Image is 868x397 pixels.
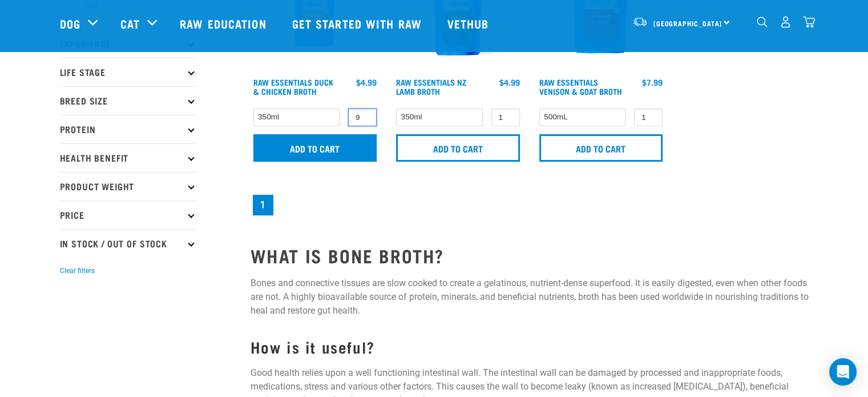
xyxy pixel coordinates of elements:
[168,1,280,46] a: Raw Education
[757,17,768,27] img: home-icon-1@2x.png
[120,15,140,32] a: Cat
[396,80,466,93] a: Raw Essentials NZ Lamb Broth
[253,134,377,162] input: Add to cart
[499,78,520,87] div: $4.99
[780,16,792,28] img: user.png
[60,172,197,200] p: Product Weight
[60,115,197,143] p: Protein
[60,200,197,229] p: Price
[60,58,197,86] p: Life Stage
[348,109,377,126] input: 1
[253,80,333,93] a: Raw Essentials Duck & Chicken Broth
[632,17,648,27] img: van-moving.png
[60,266,95,276] button: Clear filters
[539,80,622,93] a: Raw Essentials Venison & Goat Broth
[829,358,857,386] div: Open Intercom Messenger
[253,195,273,215] a: Page 1
[396,134,520,162] input: Add to cart
[539,134,663,162] input: Add to cart
[803,16,815,28] img: home-icon@2x.png
[634,109,663,126] input: 1
[60,15,80,32] a: Dog
[436,1,503,46] a: Vethub
[251,338,809,356] h3: How is it useful?
[60,143,197,172] p: Health Benefit
[251,245,809,266] h2: WHAT IS BONE BROTH?
[60,229,197,258] p: In Stock / Out Of Stock
[60,86,197,115] p: Breed Size
[642,78,663,87] div: $7.99
[491,109,520,126] input: 1
[251,193,809,218] nav: pagination
[281,1,436,46] a: Get started with Raw
[251,276,809,318] p: Bones and connective tissues are slow cooked to create a gelatinous, nutrient-dense superfood. It...
[653,21,722,25] span: [GEOGRAPHIC_DATA]
[356,78,377,87] div: $4.99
